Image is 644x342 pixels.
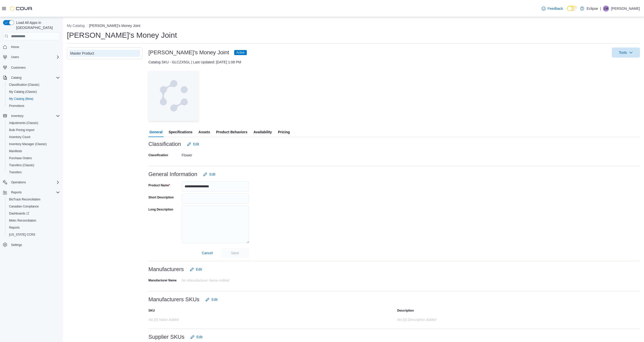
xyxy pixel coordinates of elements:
[600,6,601,12] p: |
[7,82,42,88] a: Classification (Classic)
[397,316,498,322] div: No [0] description added
[7,89,39,95] a: My Catalog (Classic)
[9,104,24,108] span: Promotions
[9,142,47,146] span: Inventory Manager (Classic)
[188,332,205,342] button: Edit
[7,210,60,217] span: Dashboards
[7,225,60,231] span: Reports
[1,241,62,248] button: Settings
[7,89,60,95] span: My Catalog (Classic)
[148,278,177,282] label: Manufacturer Name
[202,250,213,255] span: Cancel
[148,296,199,303] h3: Manufacturers SKUs
[7,120,60,126] span: Adjustments (Classic)
[9,65,28,71] a: Customers
[9,211,29,216] span: Dashboards
[11,114,23,118] span: Inventory
[9,64,60,70] span: Customers
[1,189,62,196] button: Reports
[7,218,60,224] span: Metrc Reconciliation
[397,309,414,313] label: Description
[9,97,33,101] span: My Catalog (Beta)
[5,196,62,203] button: BioTrack Reconciliation
[148,71,199,121] img: Image for Cova Placeholder
[9,113,60,119] span: Inventory
[9,204,39,208] span: Canadian Compliance
[148,266,184,272] h3: Manufacturers
[9,219,36,223] span: Metrc Reconciliation
[9,156,32,160] span: Purchase Orders
[14,20,60,30] span: Load All Apps in [GEOGRAPHIC_DATA]
[5,155,62,162] button: Purchase Orders
[7,96,60,102] span: My Catalog (Beta)
[5,88,62,95] button: My Catalog (Classic)
[204,294,220,305] button: Edit
[9,44,21,50] a: Home
[567,6,578,11] input: Dark Mode
[148,316,249,322] div: No [0] value added
[10,6,33,11] img: Cova
[7,169,60,175] span: Transfers
[212,297,218,302] span: Edit
[11,180,26,184] span: Operations
[234,50,247,55] span: Active
[182,151,249,157] div: Flower
[7,218,38,224] a: Metrc Reconciliation
[5,169,62,176] button: Transfers
[9,233,35,237] span: [US_STATE] CCRS
[7,155,34,161] a: Purchase Orders
[148,141,181,147] h3: Classification
[7,232,60,238] span: Washington CCRS
[7,148,60,154] span: Manifests
[5,231,62,238] button: [US_STATE] CCRS
[7,134,60,140] span: Inventory Count
[148,309,155,313] label: SKU
[7,96,35,102] a: My Catalog (Beta)
[149,127,163,137] span: General
[1,112,62,119] button: Inventory
[1,54,62,61] button: Users
[9,226,20,230] span: Reports
[7,203,60,209] span: Canadian Compliance
[7,82,60,88] span: Classification (Classic)
[5,203,62,210] button: Canadian Compliance
[7,210,31,217] a: Dashboards
[9,54,60,60] span: Users
[5,210,62,217] a: Dashboards
[11,55,19,59] span: Users
[5,119,62,126] button: Adjustments (Classic)
[1,64,62,71] button: Customers
[11,190,22,194] span: Reports
[9,44,60,50] span: Home
[11,76,21,80] span: Catalog
[7,134,32,140] a: Inventory Count
[604,6,608,12] span: LM
[11,243,22,247] span: Settings
[11,45,19,49] span: Home
[7,203,41,209] a: Canadian Compliance
[9,179,28,185] button: Operations
[148,171,197,177] h3: General Information
[611,6,640,12] p: [PERSON_NAME]
[231,250,239,255] span: Save
[9,242,24,248] a: Settings
[587,6,598,12] p: Eclipse
[9,149,22,153] span: Manifests
[193,142,199,147] span: Edit
[67,30,177,40] h1: [PERSON_NAME]'s Money Joint
[185,139,201,149] button: Edit
[148,195,174,199] label: Short Description
[201,169,217,179] button: Edit
[70,51,139,56] div: Master Product
[7,120,40,126] a: Adjustments (Classic)
[1,43,62,51] button: Home
[148,183,170,187] label: Product Name
[1,74,62,81] button: Catalog
[11,66,26,70] span: Customers
[7,103,26,109] a: Promotions
[216,127,247,137] span: Product Behaviors
[548,6,563,11] span: Feedback
[5,102,62,109] button: Promotions
[9,54,21,60] button: Users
